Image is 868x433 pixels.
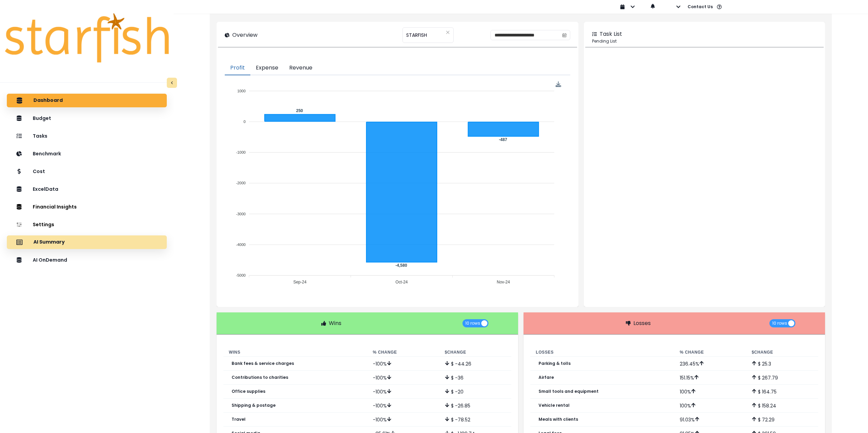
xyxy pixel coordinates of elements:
[600,30,622,38] p: Task List
[772,319,787,327] span: 10 rows
[232,417,246,422] p: Travel
[329,319,341,327] p: Wins
[7,182,167,196] button: ExcelData
[674,399,746,413] td: 100 %
[446,29,450,36] button: Clear
[367,413,439,427] td: -100 %
[232,403,276,408] p: Shipping & postage
[439,399,511,413] td: $ -26.85
[33,186,58,192] p: ExcelData
[7,253,167,267] button: AI OnDemand
[539,375,554,380] p: Airfare
[367,348,439,357] th: % Change
[746,357,818,371] td: $ 25.3
[465,319,480,327] span: 10 rows
[539,361,571,366] p: Parking & tolls
[7,235,167,249] button: AI Summary
[7,94,167,107] button: Dashboard
[33,133,47,139] p: Tasks
[33,115,51,121] p: Budget
[232,361,294,366] p: Bank fees & service charges
[562,33,567,37] svg: calendar
[439,413,511,427] td: $ -78.52
[396,280,408,285] tspan: Oct-24
[530,348,674,357] th: Losses
[237,89,246,93] tspan: 1000
[746,385,818,399] td: $ 164.75
[746,371,818,385] td: $ 267.79
[674,413,746,427] td: 91.03 %
[439,348,511,357] th: $ Change
[7,111,167,125] button: Budget
[674,357,746,371] td: 236.45 %
[439,371,511,385] td: $ -36
[236,273,246,277] tspan: -5000
[33,239,65,245] p: AI Summary
[33,257,67,263] p: AI OnDemand
[33,151,61,157] p: Benchmark
[7,218,167,231] button: Settings
[674,385,746,399] td: 100 %
[592,38,817,44] p: Pending List
[236,243,246,247] tspan: -4000
[244,120,246,124] tspan: 0
[232,375,288,380] p: Contributions to charities
[674,348,746,357] th: % Change
[7,129,167,143] button: Tasks
[367,385,439,399] td: -100 %
[367,371,439,385] td: -100 %
[746,413,818,427] td: $ 72.29
[232,389,265,394] p: Office supplies
[223,348,367,357] th: Wins
[497,280,510,285] tspan: Nov-24
[746,348,818,357] th: $ Change
[7,147,167,160] button: Benchmark
[33,97,63,104] p: Dashboard
[367,399,439,413] td: -100 %
[539,417,578,422] p: Meals with clients
[439,385,511,399] td: $ -20
[236,212,246,216] tspan: -3000
[539,389,599,394] p: Small tools and equipment
[406,28,427,42] span: STARFISH
[367,357,439,371] td: -100 %
[284,61,318,75] button: Revenue
[539,403,570,408] p: Vehicle rental
[7,165,167,178] button: Cost
[446,30,450,34] svg: close
[439,357,511,371] td: $ -44.26
[556,81,561,87] img: Download Profit
[556,81,561,87] div: Menu
[236,150,246,154] tspan: -1000
[633,319,651,327] p: Losses
[7,200,167,214] button: Financial Insights
[232,31,258,39] p: Overview
[33,169,45,174] p: Cost
[674,371,746,385] td: 151.15 %
[236,181,246,185] tspan: -2000
[293,280,307,285] tspan: Sep-24
[746,399,818,413] td: $ 158.24
[225,61,250,75] button: Profit
[250,61,284,75] button: Expense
